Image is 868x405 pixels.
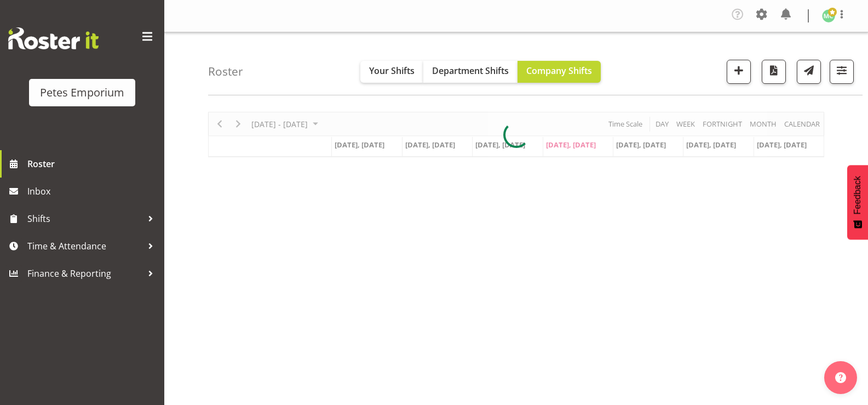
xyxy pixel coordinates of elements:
img: melissa-cowen2635.jpg [822,9,835,22]
button: Send a list of all shifts for the selected filtered period to all rostered employees. [797,60,821,84]
span: Inbox [27,183,159,199]
span: Department Shifts [432,65,509,77]
span: Finance & Reporting [27,265,142,282]
h4: Roster [208,65,243,78]
span: Roster [27,156,159,172]
span: Feedback [853,176,863,214]
img: Rosterit website logo [8,27,99,49]
span: Your Shifts [369,65,415,77]
div: Petes Emporium [40,84,124,101]
button: Filter Shifts [830,60,854,84]
button: Company Shifts [518,61,601,83]
span: Time & Attendance [27,238,142,254]
img: help-xxl-2.png [835,372,846,383]
span: Company Shifts [526,65,592,77]
button: Add a new shift [727,60,751,84]
button: Feedback - Show survey [847,165,868,239]
button: Your Shifts [360,61,423,83]
button: Download a PDF of the roster according to the set date range. [762,60,786,84]
span: Shifts [27,210,142,227]
button: Department Shifts [423,61,518,83]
